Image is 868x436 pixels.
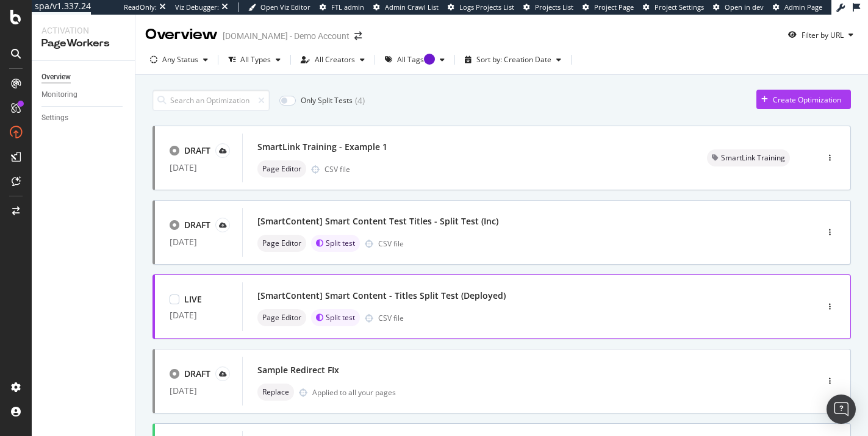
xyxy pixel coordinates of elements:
div: CSV file [378,313,404,323]
a: Settings [41,112,126,124]
div: Only Split Tests [301,95,353,105]
div: Activation [41,24,125,37]
span: Projects List [535,2,573,12]
div: Settings [41,112,68,124]
a: Admin Crawl List [373,2,439,12]
button: All Types [223,50,285,70]
div: Any Status [162,56,198,63]
div: Overview [41,71,71,84]
div: DRAFT [184,219,210,231]
button: All Creators [296,50,370,70]
a: Monitoring [41,88,126,101]
a: Logs Projects List [448,2,514,12]
div: neutral label [257,384,294,401]
div: Sample Redirect FIx [257,364,339,376]
a: Open Viz Editor [248,2,310,12]
button: Filter by URL [783,25,858,45]
span: Project Settings [655,2,704,12]
div: neutral label [257,160,306,177]
a: Project Settings [643,2,704,12]
div: Create Optimization [773,95,841,105]
a: Projects List [523,2,573,12]
span: Split test [326,240,355,247]
div: DRAFT [184,368,210,380]
div: All Types [240,56,271,63]
button: All TagsTooltip anchor [380,50,450,70]
button: Create Optimization [756,90,851,109]
a: Open in dev [713,2,764,12]
div: ReadOnly: [124,2,157,12]
div: [DATE] [170,163,228,173]
div: brand label [311,235,360,252]
span: Page Editor [262,314,301,321]
a: FTL admin [320,2,364,12]
div: [DOMAIN_NAME] - Demo Account [223,30,350,42]
span: Admin Page [784,2,822,12]
span: Admin Crawl List [385,2,439,12]
span: Page Editor [262,165,301,173]
button: Sort by: Creation Date [460,50,566,70]
div: [DATE] [170,237,228,247]
span: Logs Projects List [459,2,514,12]
div: [DATE] [170,386,228,396]
div: CSV file [325,164,350,174]
div: DRAFT [184,145,210,157]
a: Project Page [583,2,634,12]
span: SmartLink Training [721,154,785,162]
div: All Tags [397,56,435,63]
div: Applied to all your pages [312,387,396,398]
div: neutral label [257,235,306,252]
div: ( 4 ) [355,95,365,107]
div: Filter by URL [802,30,844,40]
button: Any Status [145,50,213,70]
a: Admin Page [773,2,822,12]
div: Overview [145,24,218,45]
div: [SmartContent] Smart Content - Titles Split Test (Deployed) [257,290,506,302]
span: Open Viz Editor [260,2,310,12]
div: brand label [311,309,360,326]
span: Replace [262,388,289,396]
div: All Creators [315,56,355,63]
div: Viz Debugger: [175,2,219,12]
div: SmartLink Training - Example 1 [257,141,387,153]
input: Search an Optimization [152,90,270,111]
div: LIVE [184,293,202,306]
div: Monitoring [41,88,77,101]
span: Open in dev [725,2,764,12]
a: Overview [41,71,126,84]
div: Open Intercom Messenger [827,395,856,424]
div: CSV file [378,238,404,249]
div: neutral label [707,149,790,166]
div: Sort by: Creation Date [476,56,551,63]
span: Project Page [594,2,634,12]
div: neutral label [257,309,306,326]
span: Page Editor [262,240,301,247]
span: FTL admin [331,2,364,12]
div: arrow-right-arrow-left [354,32,362,40]
div: PageWorkers [41,37,125,51]
div: [DATE] [170,310,228,320]
div: [SmartContent] Smart Content Test Titles - Split Test (Inc) [257,215,498,227]
span: Split test [326,314,355,321]
div: Tooltip anchor [424,54,435,65]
